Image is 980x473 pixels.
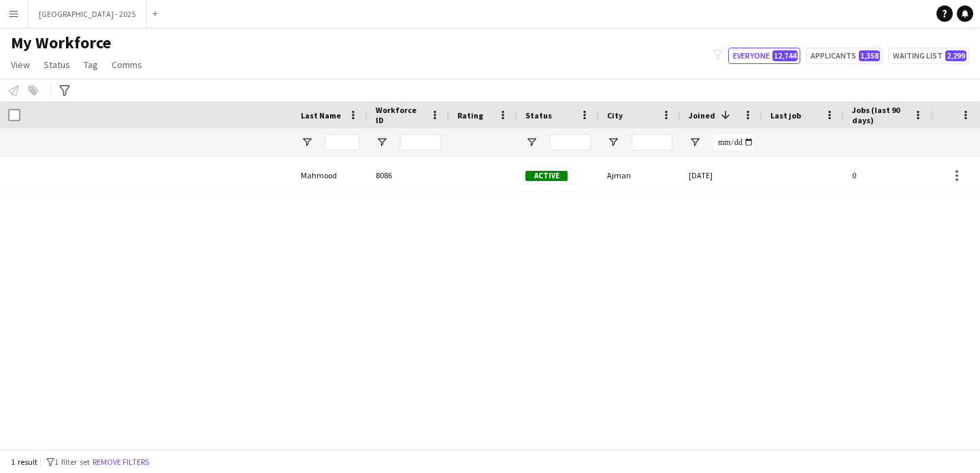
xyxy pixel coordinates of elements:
a: View [5,56,35,74]
span: City [607,110,623,120]
span: Jobs (last 90 days) [852,105,908,125]
input: City Filter Input [632,134,672,150]
span: Comms [112,59,142,71]
div: 0 [844,157,932,194]
button: Open Filter Menu [689,136,701,148]
a: Tag [78,56,103,74]
div: Mahmood [293,157,367,194]
button: [GEOGRAPHIC_DATA] - 2025 [28,1,147,27]
span: 1,358 [859,50,880,61]
button: Remove filters [90,455,152,470]
span: Status [525,110,552,120]
span: 2,299 [945,50,966,61]
div: 8086 [367,157,449,194]
span: Tag [84,59,98,71]
button: Applicants1,358 [806,48,883,64]
span: My Workforce [11,33,111,53]
app-action-btn: Advanced filters [56,82,73,99]
button: Waiting list2,299 [888,48,969,64]
a: Comms [106,56,148,74]
span: Active [525,171,568,181]
span: 1 filter set [54,457,90,467]
span: Last job [770,110,801,120]
span: Joined [689,110,715,120]
span: 12,744 [772,50,798,61]
span: View [11,59,30,71]
span: Workforce ID [376,105,425,125]
a: Status [38,56,76,74]
input: Status Filter Input [550,134,591,150]
button: Open Filter Menu [301,136,313,148]
input: Last Name Filter Input [325,134,359,150]
input: Workforce ID Filter Input [400,134,441,150]
button: Everyone12,744 [728,48,800,64]
div: [DATE] [681,157,762,194]
span: Last Name [301,110,341,120]
button: Open Filter Menu [525,136,538,148]
button: Open Filter Menu [607,136,619,148]
span: Rating [457,110,483,120]
div: Ajman [599,157,681,194]
span: Status [44,59,70,71]
button: Open Filter Menu [376,136,388,148]
input: Joined Filter Input [713,134,754,150]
